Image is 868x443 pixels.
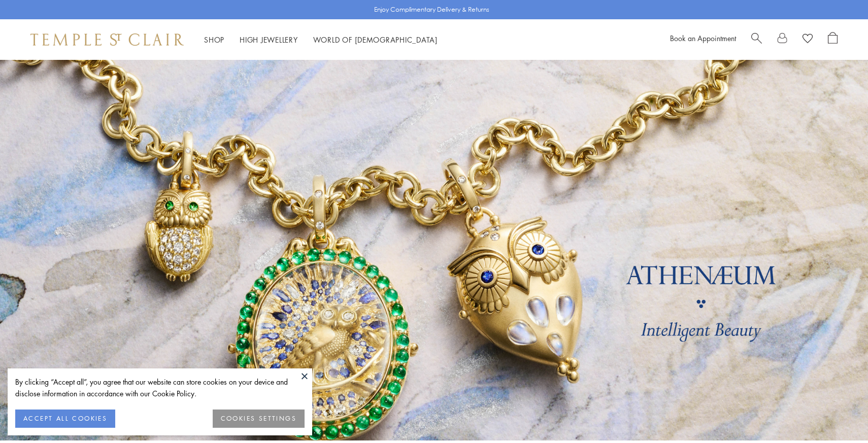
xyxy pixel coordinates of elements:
a: View Wishlist [803,32,813,47]
nav: Main navigation [204,33,438,46]
a: Search [751,32,762,47]
a: World of [DEMOGRAPHIC_DATA]World of [DEMOGRAPHIC_DATA] [313,35,438,45]
button: ACCEPT ALL COOKIES [15,410,115,428]
a: Open Shopping Bag [828,32,838,47]
a: Book an Appointment [670,33,736,43]
div: By clicking “Accept all”, you agree that our website can store cookies on your device and disclos... [15,376,305,399]
img: Temple St. Clair [30,33,184,46]
p: Enjoy Complimentary Delivery & Returns [374,5,489,15]
button: COOKIES SETTINGS [213,410,305,428]
a: High JewelleryHigh Jewellery [240,35,298,45]
a: ShopShop [204,35,224,45]
iframe: Gorgias live chat messenger [817,395,858,433]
